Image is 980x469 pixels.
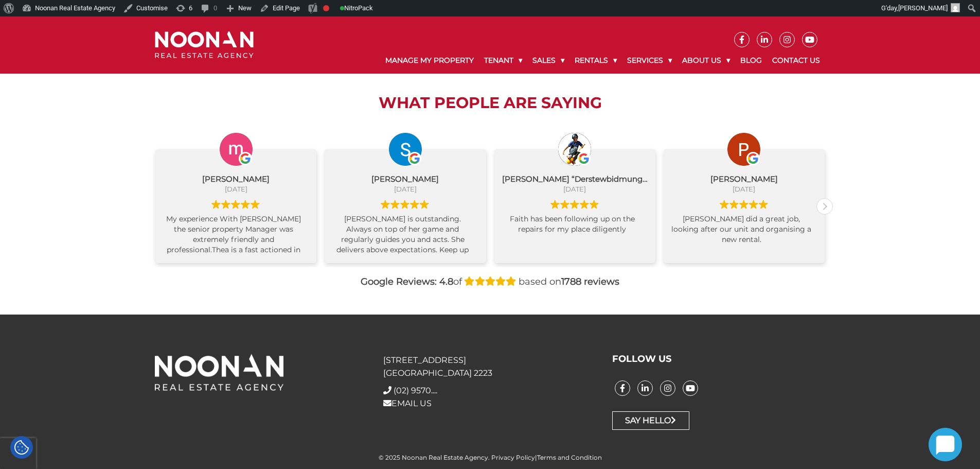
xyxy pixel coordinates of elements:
[671,214,817,255] div: [PERSON_NAME] did a great job, looking after our unit and organising a new rental.
[558,133,591,166] img: Phillip “Derstewbidmungki” Yang profile picture
[211,200,221,209] img: Google
[749,200,758,209] img: Google
[580,200,589,209] img: Google
[410,200,419,209] img: Google
[147,94,833,112] h2: What People are Saying
[612,354,825,365] h3: FOLLOW US
[220,133,253,166] img: marlyn whitworth profile picture
[380,47,479,74] a: Manage My Property
[729,200,739,209] img: Google
[590,200,599,209] img: Google
[394,386,437,395] a: Click to reveal phone number
[239,152,252,165] img: Google
[323,5,329,11] div: Focus keyphrase not set
[390,200,400,209] img: Google
[383,398,432,408] a: EMAIL US
[560,200,569,209] img: Google
[251,200,260,209] img: Google
[577,152,591,165] img: Google
[502,184,648,194] div: [DATE]
[408,152,421,165] img: Google
[479,47,527,74] a: Tenant
[569,47,622,74] a: Rentals
[739,200,749,209] img: Google
[519,276,619,287] span: based on
[332,173,478,184] div: [PERSON_NAME]
[817,199,832,214] div: Next review
[389,133,422,166] img: Salni Pillay profile picture
[671,173,817,184] div: [PERSON_NAME]
[379,454,490,461] span: © 2025 Noonan Real Estate Agency.
[332,184,478,194] div: [DATE]
[241,200,250,209] img: Google
[767,47,825,74] a: Contact Us
[439,276,462,287] span: of
[400,200,409,209] img: Google
[898,4,948,12] span: [PERSON_NAME]
[727,133,760,166] img: Peter Burgess profile picture
[671,184,817,194] div: [DATE]
[502,173,648,184] div: [PERSON_NAME] “Derstewbidmungki” [PERSON_NAME]
[677,47,735,74] a: About Us
[491,454,602,461] span: |
[381,200,390,209] img: Google
[570,200,579,209] img: Google
[394,386,437,395] span: (02) 9570....
[10,436,33,459] div: Cookie Settings
[420,200,429,209] img: Google
[561,276,619,287] strong: 1788 reviews
[746,152,760,165] img: Google
[502,214,648,255] div: Faith has been following up on the repairs for my place diligently
[163,184,309,194] div: [DATE]
[550,200,560,209] img: Google
[612,411,689,430] a: Say Hello
[383,354,596,379] p: [STREET_ADDRESS] [GEOGRAPHIC_DATA] 2223
[332,214,478,255] div: [PERSON_NAME] is outstanding. Always on top of her game and regularly guides you and acts. She de...
[735,47,767,74] a: Blog
[759,200,768,209] img: Google
[537,454,602,461] a: Terms and Condition
[163,173,309,184] div: [PERSON_NAME]
[155,31,254,59] img: Noonan Real Estate Agency
[720,200,729,209] img: Google
[221,200,230,209] img: Google
[622,47,677,74] a: Services
[163,214,309,255] div: My experience With [PERSON_NAME] the senior property Manager was extremely friendly and professio...
[527,47,569,74] a: Sales
[361,276,437,287] strong: Google Reviews:
[491,454,535,461] a: Privacy Policy
[231,200,240,209] img: Google
[439,276,453,287] strong: 4.8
